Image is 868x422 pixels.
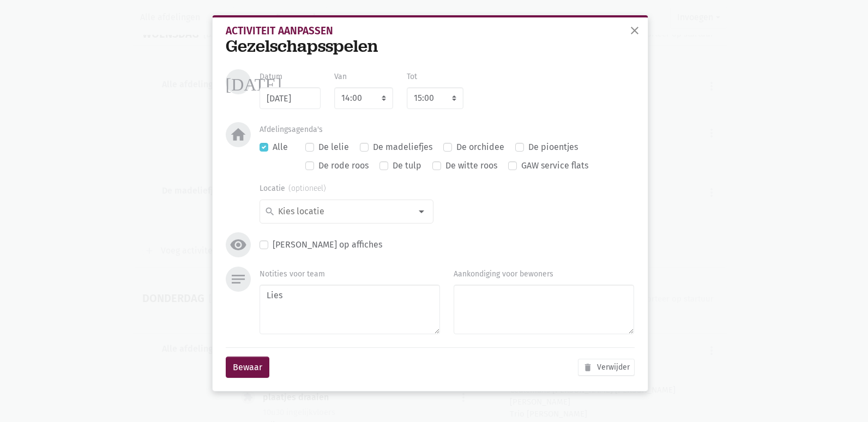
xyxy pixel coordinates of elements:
[273,140,288,154] label: Alle
[260,124,323,136] label: Afdelingsagenda's
[260,71,282,83] label: Datum
[318,159,369,173] label: De rode roos
[583,363,593,372] i: delete
[528,140,578,154] label: De pioentjes
[334,71,347,83] label: Van
[230,236,247,254] i: visibility
[373,140,432,154] label: De madeliefjes
[260,183,326,195] label: Locatie
[260,268,325,280] label: Notities voor team
[628,24,641,37] span: close
[624,20,646,44] button: sluiten
[273,238,382,252] label: [PERSON_NAME] op affiches
[578,359,635,376] button: Verwijder
[407,71,417,83] label: Tot
[318,140,349,154] label: De lelie
[230,270,247,288] i: notes
[456,140,504,154] label: De orchidee
[226,26,635,36] div: Activiteit aanpassen
[226,36,635,56] div: Gezelschapsspelen
[226,73,282,91] i: [DATE]
[393,159,421,173] label: De tulp
[445,159,497,173] label: De witte roos
[226,357,269,378] button: Bewaar
[276,204,411,219] input: Kies locatie
[454,268,553,280] label: Aankondiging voor bewoners
[230,126,247,143] i: home
[521,159,588,173] label: GAW service flats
